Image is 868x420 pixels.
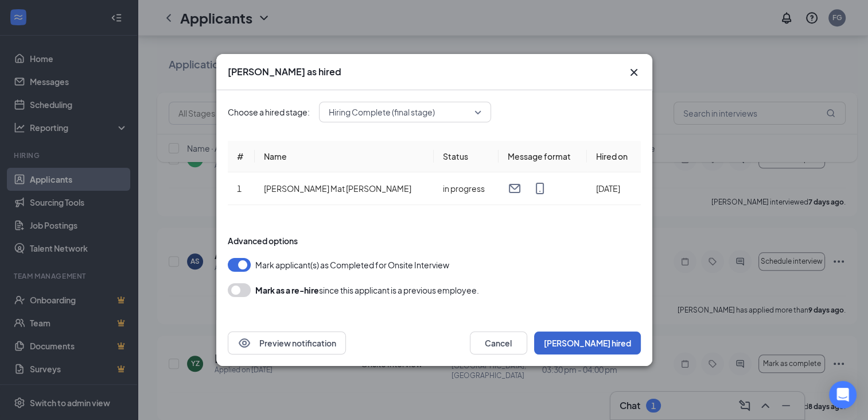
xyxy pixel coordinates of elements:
svg: MobileSms [533,182,547,195]
b: Mark as a re-hire [255,285,319,295]
svg: Email [508,182,521,195]
td: in progress [434,172,499,205]
th: # [228,141,255,172]
span: Mark applicant(s) as Completed for Onsite Interview [255,258,449,272]
td: [PERSON_NAME] Mat [PERSON_NAME] [255,172,434,205]
h3: [PERSON_NAME] as hired [228,65,341,78]
svg: Eye [238,336,251,350]
th: Name [255,141,434,172]
div: since this applicant is a previous employee. [255,283,479,297]
button: Close [627,65,641,79]
button: [PERSON_NAME] hired [534,332,641,355]
td: [DATE] [587,172,641,205]
span: Choose a hired stage: [228,106,310,118]
th: Message format [499,141,586,172]
svg: Cross [627,65,641,79]
span: 1 [237,183,242,194]
th: Status [434,141,499,172]
div: Open Intercom Messenger [829,381,857,409]
th: Hired on [587,141,641,172]
button: EyePreview notification [228,332,346,355]
div: Advanced options [228,235,641,246]
span: Hiring Complete (final stage) [329,103,435,121]
button: Cancel [470,332,527,355]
